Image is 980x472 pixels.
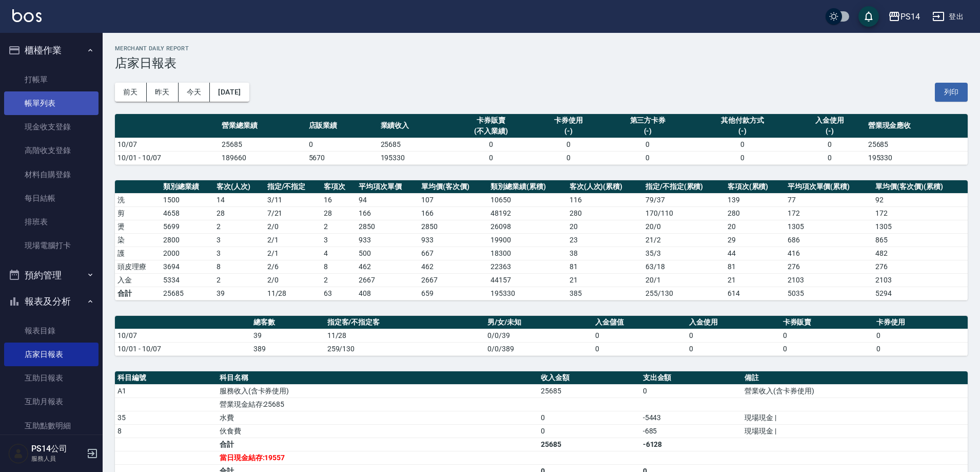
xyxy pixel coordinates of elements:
th: 類別總業績 [161,180,214,194]
th: 入金使用 [687,316,780,329]
td: 18300 [488,247,566,260]
th: 單均價(客次價) [419,180,488,194]
td: 29 [725,233,785,247]
td: 385 [567,287,643,300]
th: 收入金額 [538,371,640,385]
td: 0 [604,151,692,164]
td: 23 [567,233,643,247]
td: 276 [785,260,873,273]
td: 10/01 - 10/07 [115,151,219,164]
td: 39 [214,287,265,300]
th: 入金儲值 [593,316,687,329]
td: 1305 [785,220,873,233]
a: 報表目錄 [4,319,99,343]
p: 服務人員 [31,454,84,463]
td: 伙食費 [217,424,538,438]
td: 389 [251,342,325,355]
th: 支出金額 [640,371,742,385]
td: 0 [593,342,687,355]
td: 2 / 0 [265,273,322,287]
td: 25685 [538,438,640,451]
td: 1305 [873,220,968,233]
td: 合計 [115,287,161,300]
td: 2 / 1 [265,247,322,260]
td: 280 [567,206,643,220]
td: 79 / 37 [643,193,725,206]
td: 5699 [161,220,214,233]
td: 139 [725,193,785,206]
div: 第三方卡券 [607,115,689,126]
a: 材料自購登錄 [4,163,99,186]
td: 28 [214,206,265,220]
td: 408 [356,287,419,300]
div: 卡券販賣 [453,115,530,126]
button: [DATE] [210,83,249,102]
td: 20 / 0 [643,220,725,233]
td: 0 [780,342,874,355]
td: 280 [725,206,785,220]
td: 195330 [488,287,566,300]
td: -6128 [640,438,742,451]
td: 686 [785,233,873,247]
td: 8 [321,260,356,273]
div: 卡券使用 [535,115,602,126]
th: 客次(人次)(累積) [567,180,643,194]
td: 1500 [161,193,214,206]
th: 卡券使用 [874,316,968,329]
td: 營業現金結存:25685 [217,398,538,411]
td: 10/01 - 10/07 [115,342,251,355]
td: 頭皮理療 [115,260,161,273]
a: 互助日報表 [4,366,99,390]
button: 昨天 [147,83,179,102]
td: 255/130 [643,287,725,300]
button: 今天 [179,83,210,102]
td: 3 [321,233,356,247]
td: 0 [593,329,687,342]
td: 20 [567,220,643,233]
button: PS14 [884,6,924,27]
a: 高階收支登錄 [4,139,99,162]
td: 0 [538,424,640,438]
td: 2 [214,220,265,233]
td: A1 [115,384,217,398]
div: (-) [694,126,791,137]
th: 平均項次單價 [356,180,419,194]
td: 10/07 [115,329,251,342]
td: 81 [725,260,785,273]
td: 10/07 [115,138,219,151]
td: 服務收入(含卡券使用) [217,384,538,398]
td: 當日現金結存:19557 [217,451,538,464]
td: 25685 [866,138,968,151]
button: 報表及分析 [4,288,99,315]
a: 現場電腦打卡 [4,234,99,257]
td: -685 [640,424,742,438]
td: 14 [214,193,265,206]
td: 416 [785,247,873,260]
th: 科目名稱 [217,371,538,385]
td: 92 [873,193,968,206]
td: 189660 [219,151,306,164]
td: 合計 [217,438,538,451]
td: 0 [533,138,604,151]
td: 5294 [873,287,968,300]
th: 客次(人次) [214,180,265,194]
td: 25685 [538,384,640,398]
td: 染 [115,233,161,247]
td: 933 [356,233,419,247]
td: 4658 [161,206,214,220]
a: 店家日報表 [4,343,99,366]
th: 業績收入 [378,114,450,138]
th: 男/女/未知 [485,316,593,329]
td: 195330 [866,151,968,164]
td: 170 / 110 [643,206,725,220]
td: 482 [873,247,968,260]
td: 洗 [115,193,161,206]
td: 94 [356,193,419,206]
td: 0 [604,138,692,151]
td: 0 [691,138,793,151]
td: 26098 [488,220,566,233]
td: 0 [450,138,533,151]
td: 276 [873,260,968,273]
button: 預約管理 [4,262,99,289]
td: 667 [419,247,488,260]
